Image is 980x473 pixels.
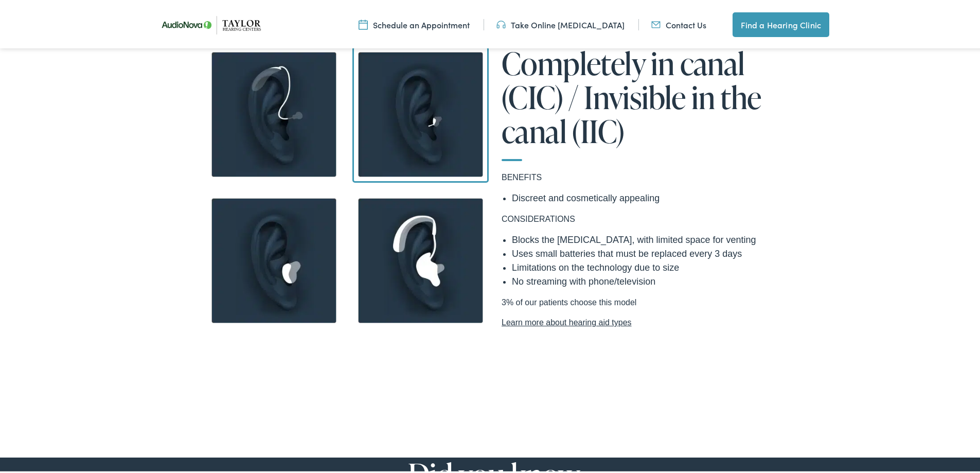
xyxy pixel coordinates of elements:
li: Uses small batteries that must be replaced every 3 days [512,245,779,259]
p: 3% of our patients choose this model [502,294,779,327]
li: Blocks the [MEDICAL_DATA], with limited space for venting [512,231,779,245]
img: utility icon [496,17,506,28]
img: utility icon [359,17,368,28]
a: Take Online [MEDICAL_DATA] [496,17,625,28]
p: CONSIDERATIONS [502,211,779,223]
a: Contact Us [651,17,706,28]
li: Limitations on the technology due to size [512,259,779,273]
li: No streaming with phone/television [512,273,779,287]
h1: Completely in canal (CIC) / Invisible in the canal (IIC) [502,44,779,159]
li: Discreet and cosmetically appealing [512,189,779,203]
a: Learn more about hearing aid types [502,314,779,327]
img: utility icon [651,17,661,28]
p: BENEFITS [502,169,779,182]
a: Schedule an Appointment [359,17,470,28]
a: Find a Hearing Clinic [733,10,829,35]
